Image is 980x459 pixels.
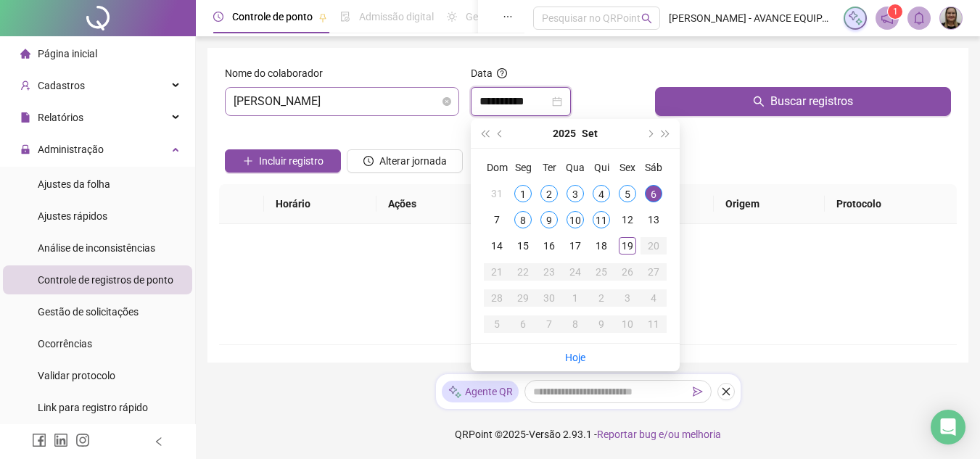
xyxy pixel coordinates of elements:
td: 2025-09-30 [536,285,562,311]
span: Incluir registro [259,153,324,169]
div: Agente QR [442,381,519,402]
div: 15 [514,237,532,255]
td: 2025-09-10 [562,207,588,233]
span: left [154,437,164,447]
span: pushpin [318,13,327,22]
span: linkedin [54,433,68,447]
td: 2025-09-16 [536,233,562,259]
div: 4 [645,289,662,307]
span: notification [881,12,894,25]
span: lock [20,144,30,154]
td: 2025-10-10 [614,311,641,337]
span: Ajustes da folha [38,178,110,190]
div: 19 [619,237,636,255]
div: 10 [619,315,636,333]
td: 2025-10-08 [562,311,588,337]
div: 29 [514,289,532,307]
td: 2025-09-02 [536,181,562,207]
span: Cadastros [38,80,85,91]
th: Ter [536,154,562,181]
span: Versão [529,429,561,440]
span: file-done [340,12,350,22]
div: 1 [567,289,584,307]
td: 2025-09-24 [562,259,588,285]
button: prev-year [493,119,508,148]
div: 4 [593,185,610,202]
td: 2025-10-11 [641,311,667,337]
span: instagram [75,433,90,447]
td: 2025-09-14 [484,233,510,259]
span: file [20,112,30,123]
td: 2025-09-20 [641,233,667,259]
td: 2025-09-01 [510,181,536,207]
td: 2025-09-25 [588,259,614,285]
th: Sex [614,154,641,181]
div: 31 [488,185,506,202]
td: 2025-10-09 [588,311,614,337]
div: 17 [567,237,584,255]
span: Ocorrências [38,338,92,350]
div: 21 [488,263,506,281]
td: 2025-09-18 [588,233,614,259]
span: bell [913,12,926,25]
span: close [721,386,731,397]
span: facebook [32,433,46,447]
div: Não há dados [236,294,939,310]
button: Alterar jornada [347,149,463,173]
td: 2025-09-05 [614,181,641,207]
span: Controle de registros de ponto [38,274,173,286]
img: sparkle-icon.fc2bf0ac1784a2077858766a79e2daf3.svg [448,384,462,400]
span: user-add [20,80,30,91]
div: 24 [567,263,584,281]
span: Admissão digital [359,11,434,22]
td: 2025-09-26 [614,259,641,285]
span: MARIA ROSILEIDE DE OLIVEIRA PEDROSA [234,88,450,115]
img: sparkle-icon.fc2bf0ac1784a2077858766a79e2daf3.svg [847,10,863,26]
span: plus [243,156,253,166]
button: super-next-year [658,119,674,148]
td: 2025-09-17 [562,233,588,259]
td: 2025-09-03 [562,181,588,207]
td: 2025-09-27 [641,259,667,285]
div: 20 [645,237,662,255]
div: 7 [488,211,506,228]
td: 2025-10-05 [484,311,510,337]
div: 11 [593,211,610,228]
th: Dom [484,154,510,181]
td: 2025-09-09 [536,207,562,233]
td: 2025-10-07 [536,311,562,337]
td: 2025-09-22 [510,259,536,285]
span: search [753,96,765,107]
button: super-prev-year [477,119,493,148]
span: search [641,13,652,24]
div: 7 [540,315,558,333]
span: question-circle [497,68,507,78]
span: send [693,386,703,397]
span: Página inicial [38,48,97,59]
td: 2025-09-23 [536,259,562,285]
span: Reportar bug e/ou melhoria [597,429,721,440]
td: 2025-10-06 [510,311,536,337]
button: Incluir registro [225,149,341,173]
td: 2025-09-08 [510,207,536,233]
span: Validar protocolo [38,370,115,381]
div: 22 [514,263,532,281]
button: year panel [553,119,576,148]
td: 2025-09-07 [484,207,510,233]
div: 25 [593,263,610,281]
td: 2025-10-04 [641,285,667,311]
span: Controle de ponto [232,11,313,22]
div: 9 [593,315,610,333]
div: 11 [645,315,662,333]
div: 12 [619,211,636,228]
a: Alterar jornada [347,157,463,168]
button: month panel [582,119,598,148]
span: ellipsis [503,12,513,22]
span: Análise de inconsistências [38,242,155,254]
span: Gestão de férias [466,11,539,22]
span: clock-circle [363,156,374,166]
div: 27 [645,263,662,281]
span: sun [447,12,457,22]
th: Horário [264,184,376,224]
div: Open Intercom Messenger [931,410,965,444]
